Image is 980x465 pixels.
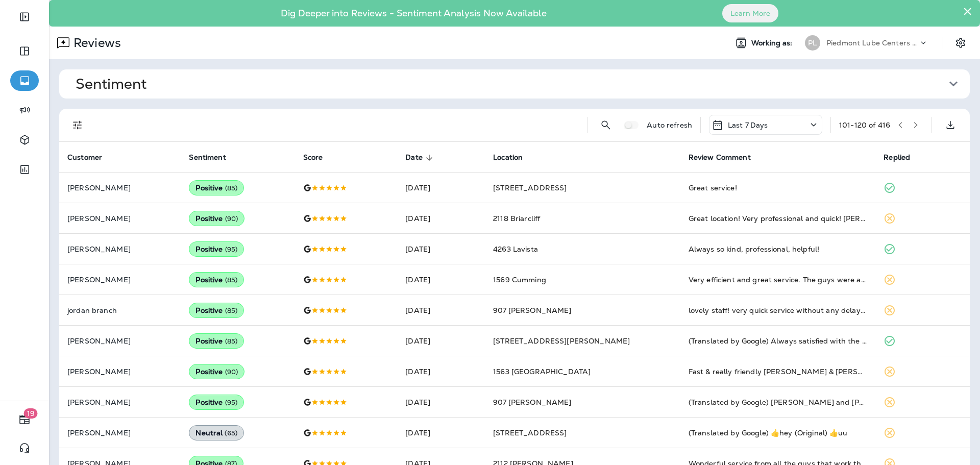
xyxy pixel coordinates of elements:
[67,398,173,406] p: [PERSON_NAME]
[397,203,485,234] td: [DATE]
[189,425,244,440] div: Neutral
[67,69,978,99] button: Sentiment
[951,34,970,52] button: Settings
[67,429,173,437] p: [PERSON_NAME]
[67,276,173,284] p: [PERSON_NAME]
[493,153,536,162] span: Location
[405,153,436,162] span: Date
[189,211,244,226] div: Positive
[225,214,238,223] span: ( 90 )
[397,264,485,295] td: [DATE]
[225,276,238,284] span: ( 85 )
[189,395,244,410] div: Positive
[251,12,576,15] p: Dig Deeper into Reviews - Sentiment Analysis Now Available
[689,183,868,193] div: Great service!
[493,336,630,346] span: [STREET_ADDRESS][PERSON_NAME]
[493,153,523,162] span: Location
[76,76,146,92] h1: Sentiment
[67,306,173,314] p: jordan branch
[839,121,890,129] div: 101 - 120 of 416
[67,153,115,162] span: Customer
[689,336,868,346] div: (Translated by Google) Always satisfied with the attention they give us 👏 (Original) Siempre sati...
[225,398,238,407] span: ( 95 )
[303,153,336,162] span: Score
[189,333,244,349] div: Positive
[397,326,485,356] td: [DATE]
[10,409,39,430] button: 19
[405,153,423,162] span: Date
[67,115,88,135] button: Filters
[397,356,485,387] td: [DATE]
[189,180,244,195] div: Positive
[596,115,616,135] button: Search Reviews
[225,184,238,192] span: ( 85 )
[493,214,540,223] span: 2118 Briarcliff
[397,418,485,448] td: [DATE]
[689,244,868,254] div: Always so kind, professional, helpful!
[189,364,244,379] div: Positive
[963,3,972,19] button: Close
[225,337,238,346] span: ( 85 )
[67,337,173,345] p: [PERSON_NAME]
[493,398,571,407] span: 907 [PERSON_NAME]
[493,306,571,315] span: 907 [PERSON_NAME]
[67,214,173,223] p: [PERSON_NAME]
[493,367,591,376] span: 1563 [GEOGRAPHIC_DATA]
[689,428,868,438] div: (Translated by Google) 👍hey (Original) 👍uu
[189,153,239,162] span: Sentiment
[884,153,910,162] span: Replied
[689,153,764,162] span: Review Comment
[67,245,173,253] p: [PERSON_NAME]
[728,121,768,129] p: Last 7 Days
[722,4,778,22] button: Learn More
[397,387,485,418] td: [DATE]
[189,153,226,162] span: Sentiment
[493,244,538,254] span: 4263 Lavista
[397,295,485,326] td: [DATE]
[689,366,868,377] div: Fast & really friendly Dominique T. & Richard L . hooked me up.. They explained everything to me ...
[397,234,485,264] td: [DATE]
[826,39,918,47] p: Piedmont Lube Centers LLC
[751,39,795,47] span: Working as:
[189,272,244,287] div: Positive
[225,306,238,315] span: ( 85 )
[69,35,121,51] p: Reviews
[493,275,546,284] span: 1569 Cumming
[689,153,751,162] span: Review Comment
[189,241,244,257] div: Positive
[225,429,237,437] span: ( 65 )
[67,184,173,192] p: [PERSON_NAME]
[397,173,485,203] td: [DATE]
[67,368,173,376] p: [PERSON_NAME]
[493,428,567,437] span: [STREET_ADDRESS]
[225,245,238,254] span: ( 95 )
[647,121,692,129] p: Auto refresh
[24,408,38,419] span: 19
[884,153,923,162] span: Replied
[493,183,567,192] span: [STREET_ADDRESS]
[67,153,102,162] span: Customer
[10,7,39,27] button: Expand Sidebar
[689,305,868,315] div: lovely staff! very quick service without any delays. will be back!
[189,303,244,318] div: Positive
[225,368,238,376] span: ( 90 )
[805,35,820,51] div: PL
[940,115,961,135] button: Export as CSV
[303,153,323,162] span: Score
[689,397,868,407] div: (Translated by Google) Alfonso and Pablo are excellent professionals with very good treatment and...
[689,213,868,224] div: Great location! Very professional and quick! Alice S., Harry R., & Jevante N. we're all awesome! ...
[689,275,868,285] div: Very efficient and great service. The guys were all personable and helpful.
